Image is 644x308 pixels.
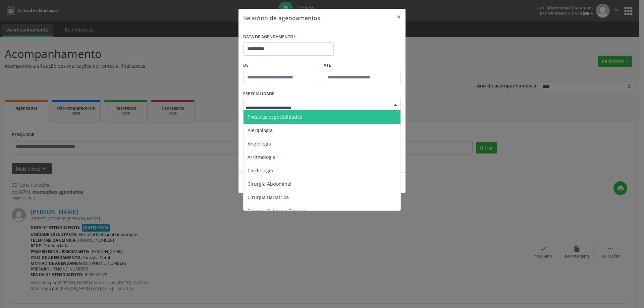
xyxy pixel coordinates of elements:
[248,167,273,174] span: Cardiologia
[248,194,289,200] span: Cirurgia Bariatrica
[324,60,401,71] label: ATÉ
[248,181,291,187] span: Cirurgia Abdominal
[392,9,406,25] button: Close
[243,13,320,22] h5: Relatório de agendamentos
[248,154,275,160] span: Arritmologia
[248,140,271,147] span: Angiologia
[248,114,302,120] span: Todas as especialidades
[248,207,307,214] span: Cirurgia Cabeça e Pescoço
[243,32,296,42] label: DATA DE AGENDAMENTO
[243,89,274,99] label: ESPECIALIDADE
[248,127,273,133] span: Alergologia
[243,60,320,71] label: De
